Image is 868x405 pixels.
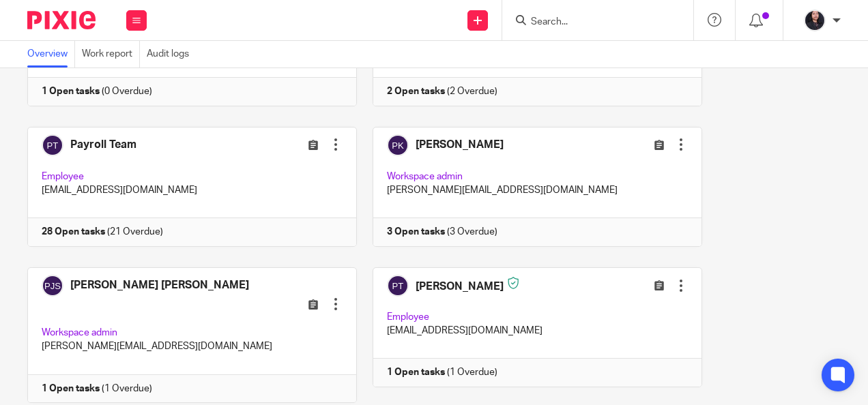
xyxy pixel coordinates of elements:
[147,41,196,67] a: Audit logs
[804,10,826,31] img: MicrosoftTeams-image.jfif
[27,41,75,67] a: Overview
[27,11,96,29] img: Pixie
[82,41,140,67] a: Work report
[530,16,652,29] input: Search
